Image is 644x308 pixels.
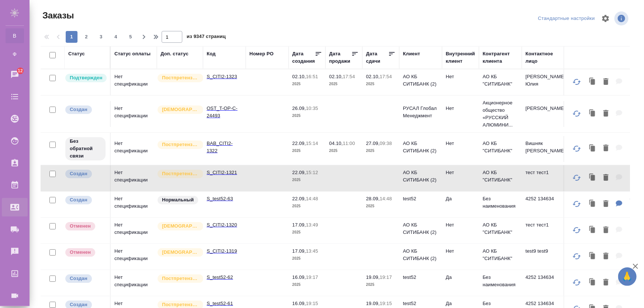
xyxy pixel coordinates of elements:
p: 11:00 [343,141,355,146]
p: 17.09, [292,248,306,254]
div: Выставляется автоматически для первых 3 заказов после рекламации. Особое внимание [157,169,199,179]
button: Обновить [568,195,586,213]
td: 4252 134634 [522,191,565,217]
div: Номер PO [249,50,273,58]
button: Клонировать [586,170,600,186]
p: 2025 [292,203,322,210]
p: АО КБ "СИТИБАНК" [483,248,518,262]
p: РУСАЛ Глобал Менеджмент [403,105,438,120]
p: АО КБ "СИТИБАНК" [483,73,518,88]
p: 27.09, [366,141,380,146]
p: 04.10, [329,141,343,146]
span: из 9347 страниц [187,32,226,43]
p: 2025 [292,80,322,88]
div: Статус [68,50,85,58]
p: Без наименования [483,195,518,210]
p: OST_T-OP-C-24493 [207,105,242,120]
p: Постпретензионный [162,74,199,82]
button: Клонировать [586,141,600,156]
button: Удалить [600,170,612,186]
div: Выставляет КМ после отмены со стороны клиента. Если уже после запуска – КМ пишет ПМу про отмену, ... [65,221,106,231]
div: Код [207,50,216,58]
div: Выставляется автоматически при создании заказа [65,274,106,284]
p: BAB_CITI2-1322 [207,140,242,155]
span: 12 [13,67,27,75]
p: 2025 [329,147,359,155]
button: Обновить [568,105,586,122]
p: S_test52-63 [207,195,242,203]
p: Без обратной связи [70,138,101,160]
span: 4 [110,33,122,41]
p: 19:15 [306,301,318,306]
div: Выставляется автоматически для первых 3 заказов нового контактного лица. Особое внимание [157,221,199,231]
p: 22.09, [292,170,306,175]
p: 19.09, [366,301,380,306]
a: Ф [6,47,24,62]
button: Обновить [568,248,586,265]
p: Создан [70,170,87,177]
td: Вишняк [PERSON_NAME] [522,136,565,162]
p: Постпретензионный [162,275,199,282]
td: Нет спецификации [111,218,157,243]
button: Удалить [600,75,612,90]
td: Нет спецификации [111,244,157,270]
p: S_CITI2-1321 [207,169,242,176]
div: Выставляется автоматически при создании заказа [65,195,106,205]
div: Выставляется автоматически для первых 3 заказов после рекламации. Особое внимание [157,140,199,150]
a: 12 [2,65,28,84]
p: 16:51 [306,74,318,79]
span: Заказы [41,10,74,21]
div: Доп. статус [161,50,189,58]
p: 2025 [292,176,322,184]
div: Статус оплаты [114,50,151,58]
p: 22.09, [292,141,306,146]
p: S_test52-61 [207,300,242,307]
div: Дата сдачи [366,50,388,65]
button: Удалить [600,197,612,212]
span: 5 [125,33,137,41]
p: 19.09, [366,274,380,280]
p: 2025 [292,112,322,120]
div: Выставляется автоматически для первых 3 заказов после рекламации. Особое внимание [157,73,199,83]
p: АО КБ "СИТИБАНК" [483,169,518,184]
p: 28.09, [366,196,380,201]
p: Создан [70,106,87,113]
p: 14:48 [306,196,318,201]
div: Контрагент клиента [483,50,518,65]
p: Подтвержден [70,74,102,82]
p: 22.09, [292,196,306,201]
button: Удалить [600,249,612,264]
p: Создан [70,196,87,204]
span: 2 [80,33,92,41]
p: АО КБ "СИТИБАНК" [483,221,518,236]
span: 3 [95,33,107,41]
p: 02.10, [366,74,380,79]
p: 2025 [366,80,396,88]
span: Ф [9,51,20,58]
button: Обновить [568,221,586,239]
p: 2025 [366,281,396,288]
p: 2025 [292,147,322,155]
td: [PERSON_NAME] Юлия [522,69,565,95]
p: 19:17 [306,274,318,280]
span: Настроить таблицу [597,10,614,27]
p: 16.09, [292,301,306,306]
p: АО КБ СИТИБАНК (2) [403,169,438,184]
p: test52 [403,274,438,281]
p: Нет [446,105,475,112]
p: Постпретензионный [162,170,199,177]
p: 19:17 [380,274,392,280]
p: Нет [446,140,475,147]
button: Удалить [600,106,612,121]
div: Выставляется автоматически для первых 3 заказов после рекламации. Особое внимание [157,274,199,284]
div: split button [536,13,597,24]
p: Да [446,274,475,281]
p: 2025 [366,203,396,210]
td: Нет спецификации [111,191,157,217]
p: test52 [403,195,438,203]
button: 🙏 [618,267,637,286]
button: Обновить [568,274,586,291]
p: 09:38 [380,141,392,146]
p: 2025 [366,147,396,155]
div: Дата продажи [329,50,351,65]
